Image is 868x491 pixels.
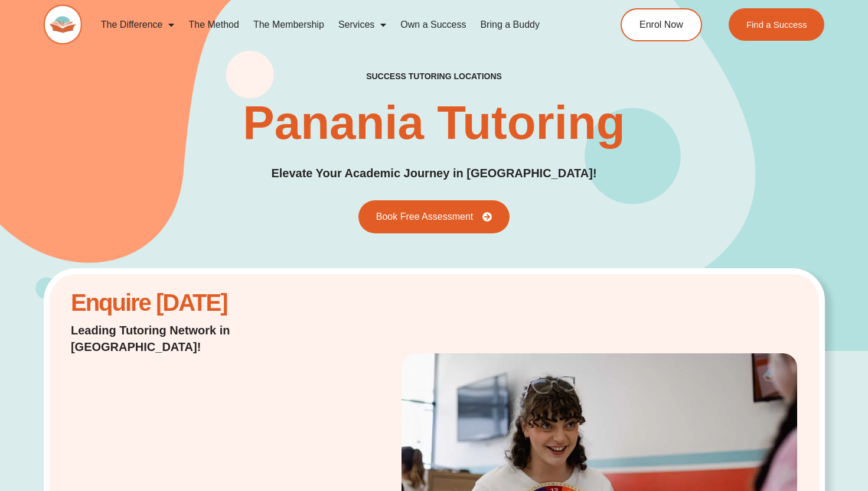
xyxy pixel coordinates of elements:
[393,11,473,38] a: Own a Success
[366,71,502,82] h2: success tutoring locations
[94,11,182,38] a: The Difference
[376,212,474,222] span: Book Free Assessment
[729,8,825,41] a: Find a Success
[243,99,625,147] h1: Panania Tutoring
[271,164,596,183] p: Elevate Your Academic Journey in [GEOGRAPHIC_DATA]!
[639,20,683,30] span: Enrol Now
[665,357,868,491] iframe: Chat Widget
[246,11,331,38] a: The Membership
[473,11,547,38] a: Bring a Buddy
[181,11,246,38] a: The Method
[71,295,331,310] h2: Enquire [DATE]
[71,322,331,355] p: Leading Tutoring Network in [GEOGRAPHIC_DATA]!
[331,11,393,38] a: Services
[358,200,510,233] a: Book Free Assessment
[94,11,576,38] nav: Menu
[746,20,807,29] span: Find a Success
[621,8,702,41] a: Enrol Now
